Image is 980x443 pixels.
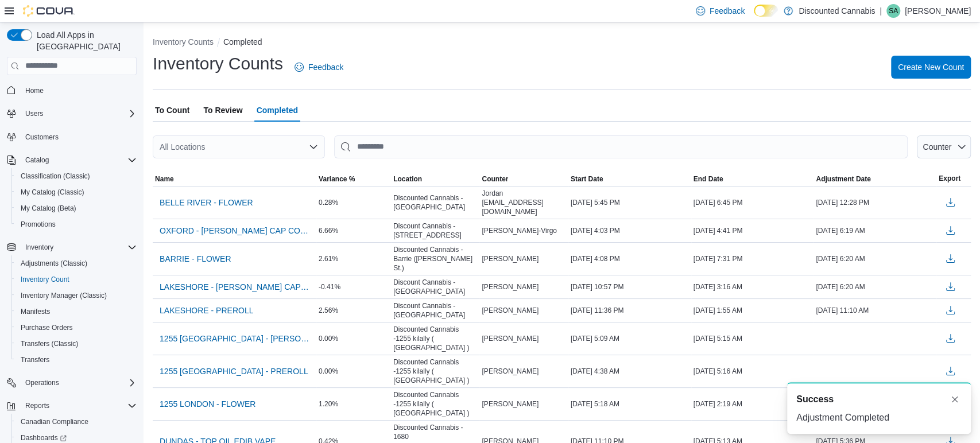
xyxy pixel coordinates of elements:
div: [DATE] 6:20 AM [814,252,936,266]
span: Export [939,174,960,183]
span: 1255 [GEOGRAPHIC_DATA] - [PERSON_NAME] CAP CON SEED [160,333,309,344]
button: Create New Count [891,56,971,79]
div: Discount Cannabis - [GEOGRAPHIC_DATA] [391,299,479,322]
span: Home [25,86,44,95]
button: LAKESHORE - [PERSON_NAME] CAP CON [155,278,314,296]
a: Canadian Compliance [16,415,93,429]
a: Promotions [16,217,60,231]
div: 6.66% [316,224,391,238]
button: End Date [691,172,814,186]
span: Jordan [EMAIL_ADDRESS][DOMAIN_NAME] [482,189,565,216]
a: Feedback [290,56,348,79]
button: Operations [2,375,141,391]
button: Reports [21,399,54,413]
span: Manifests [16,305,137,318]
button: Counter [479,172,568,186]
span: My Catalog (Classic) [21,188,84,197]
span: Users [25,109,43,118]
span: Success [796,393,834,406]
div: 2.61% [316,252,391,266]
div: [DATE] 1:55 AM [691,304,814,317]
div: [DATE] 11:36 PM [568,304,691,317]
span: Customers [25,133,59,142]
span: My Catalog (Beta) [16,201,137,215]
button: 1255 [GEOGRAPHIC_DATA] - PREROLL [155,363,313,380]
span: 1255 LONDON - FLOWER [160,398,255,410]
button: Home [2,82,141,99]
span: Catalog [21,153,137,167]
span: Transfers (Classic) [16,337,137,351]
span: Feedback [308,61,343,73]
span: Inventory Count [16,273,137,286]
div: Sam Annann [886,4,900,18]
span: 1255 [GEOGRAPHIC_DATA] - PREROLL [160,366,308,377]
button: Users [2,106,141,122]
div: [DATE] 7:31 PM [691,252,814,266]
span: LAKESHORE - PREROLL [160,305,253,316]
span: Inventory [25,243,53,252]
span: Inventory Count [21,275,69,284]
span: Dark Mode [754,17,754,17]
div: [DATE] 5:16 AM [691,364,814,378]
nav: An example of EuiBreadcrumbs [153,36,971,50]
span: My Catalog (Beta) [21,204,76,213]
button: Name [153,172,316,186]
div: [DATE] 5:09 AM [568,332,691,345]
span: BELLE RIVER - FLOWER [160,197,253,208]
button: My Catalog (Beta) [11,200,141,216]
span: Counter [923,142,951,151]
div: Discount Cannabis - [STREET_ADDRESS] [391,219,479,242]
span: [PERSON_NAME] [482,282,539,292]
a: Inventory Manager (Classic) [16,289,111,302]
button: Catalog [21,153,53,167]
span: Transfers [16,353,137,367]
div: [DATE] 10:57 PM [568,280,691,294]
div: 0.00% [316,332,391,345]
button: Customers [2,129,141,145]
div: [DATE] 3:16 AM [691,280,814,294]
button: Reports [2,398,141,414]
input: Dark Mode [754,5,778,17]
span: Counter [482,174,508,184]
button: Transfers [11,352,141,368]
span: [PERSON_NAME] [482,334,539,343]
div: [DATE] 4:08 PM [568,252,691,266]
span: Home [21,83,137,98]
button: Users [21,107,48,121]
span: Adjustment Date [816,174,870,184]
div: Discounted Cannabis - Barrie ([PERSON_NAME] St.) [391,243,479,275]
a: Home [21,84,48,98]
span: To Count [155,99,189,122]
span: Start Date [571,174,603,184]
a: Inventory Count [16,273,74,286]
div: 0.00% [316,364,391,378]
span: Adjustments (Classic) [16,257,137,270]
a: Adjustments (Classic) [16,257,92,270]
div: [DATE] 6:45 PM [691,196,814,209]
button: 1255 LONDON - FLOWER [155,395,260,413]
div: 0.28% [316,196,391,209]
span: Users [21,107,137,121]
div: [DATE] 4:41 PM [691,224,814,238]
span: Promotions [16,217,137,231]
span: Inventory Manager (Classic) [21,291,107,300]
button: 1255 [GEOGRAPHIC_DATA] - [PERSON_NAME] CAP CON SEED [155,330,314,347]
button: Start Date [568,172,691,186]
span: Canadian Compliance [21,417,88,426]
span: OXFORD - [PERSON_NAME] CAP CON - Recount [160,225,309,236]
div: -0.41% [316,280,391,294]
p: [PERSON_NAME] [905,4,971,18]
button: Manifests [11,304,141,320]
button: Promotions [11,216,141,232]
div: [DATE] 4:03 PM [568,224,691,238]
div: Discounted Cannabis - [GEOGRAPHIC_DATA] [391,191,479,214]
button: Location [391,172,479,186]
button: Adjustment Date [814,172,936,186]
div: [DATE] 5:45 PM [568,196,691,209]
span: To Review [203,99,242,122]
a: Purchase Orders [16,321,78,335]
div: [DATE] 5:15 AM [691,332,814,345]
span: [PERSON_NAME] [482,367,539,376]
span: BARRIE - FLOWER [160,253,231,265]
span: Create New Count [898,61,964,73]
